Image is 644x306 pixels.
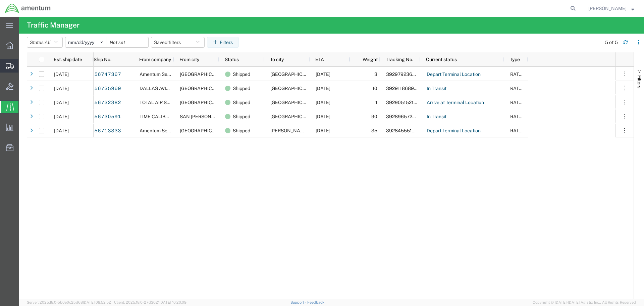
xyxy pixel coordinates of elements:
[180,128,228,133] span: Fort Belvoir
[307,300,324,304] a: Feedback
[54,128,69,133] span: 09/04/2025
[426,83,447,94] a: In-Transit
[371,128,377,133] span: 35
[270,86,318,91] span: Fort Belvoir
[386,57,413,62] span: Tracking No.
[140,72,190,77] span: Amentum Services, Inc.
[533,300,636,305] span: Copyright © [DATE]-[DATE] Agistix Inc., All Rights Reserved
[151,37,205,48] button: Saved filters
[140,86,190,91] span: DALLAS AVIATION INC
[510,100,525,105] span: RATED
[290,300,307,304] a: Support
[270,114,318,119] span: Fort Belvoir
[510,128,525,133] span: RATED
[27,17,79,34] h4: Traffic Manager
[426,112,447,122] a: In-Transit
[107,37,148,47] input: Not set
[510,86,525,91] span: RATED
[510,72,525,77] span: RATED
[426,97,484,108] a: Arrive at Terminal Location
[159,300,186,304] span: [DATE] 10:20:09
[605,39,618,46] div: 5 of 5
[510,114,525,119] span: RATED
[426,126,481,136] a: Depart Terminal Location
[270,100,318,105] span: Fort Belvoir
[140,114,185,119] span: TIME CALIBRATIONS
[233,95,250,110] span: Shipped
[588,4,635,12] button: [PERSON_NAME]
[371,114,377,119] span: 90
[94,126,121,136] a: 56713333
[316,114,330,119] span: 09/11/2025
[374,72,377,77] span: 3
[637,75,642,88] span: Filters
[233,81,250,95] span: Shipped
[54,57,82,62] span: Est. ship date
[140,128,190,133] span: Amentum Services, Inc.
[180,114,229,119] span: SAN ANGELO
[386,86,420,91] span: 392911868926
[316,72,330,77] span: 09/09/2025
[114,300,186,304] span: Client: 2025.18.0-27d3021
[233,67,250,81] span: Shipped
[180,72,228,77] span: Springfield
[386,114,421,119] span: 392896572700
[426,57,457,62] span: Current status
[27,37,63,48] button: Status:All
[356,57,378,62] span: Weight
[510,57,520,62] span: Type
[54,100,69,105] span: 09/05/2025
[27,300,111,304] span: Server: 2025.18.0-bb0e0c2bd68
[54,72,69,77] span: 09/08/2025
[426,69,481,80] a: Depart Terminal Location
[94,97,121,108] a: 56732382
[180,86,228,91] span: ARLINGTON
[316,128,330,133] span: 09/09/2025
[386,100,419,105] span: 392905152175
[270,57,284,62] span: To city
[233,110,250,124] span: Shipped
[5,3,51,13] img: logo
[45,40,51,45] span: All
[54,86,69,91] span: 09/05/2025
[180,100,228,105] span: MIAMI
[94,69,121,80] a: 56747367
[65,37,107,47] input: Not set
[140,100,196,105] span: TOTAL AIR SERVICES INC
[372,86,377,91] span: 10
[94,83,121,94] a: 56735969
[225,57,239,62] span: Status
[139,57,171,62] span: From company
[94,57,111,62] span: Ship No.
[315,57,324,62] span: ETA
[270,128,309,133] span: Irving
[179,57,199,62] span: From city
[316,100,330,105] span: 09/09/2025
[83,300,111,304] span: [DATE] 09:52:52
[54,114,69,119] span: 09/05/2025
[588,5,627,12] span: Bobby Allison
[386,72,421,77] span: 392979236894
[386,128,421,133] span: 392845551928
[207,37,239,48] button: Filters
[270,72,318,77] span: Fort Belvoir
[316,86,330,91] span: 09/08/2025
[233,124,250,138] span: Shipped
[94,112,121,122] a: 56730591
[375,100,377,105] span: 1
